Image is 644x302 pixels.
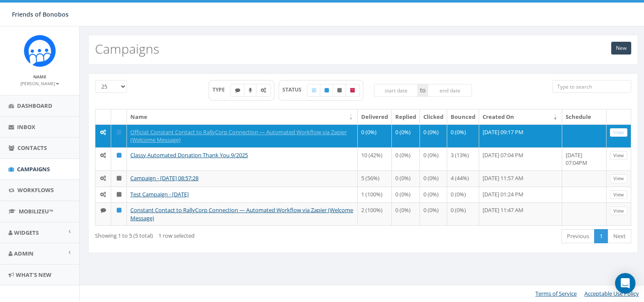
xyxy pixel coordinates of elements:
td: 0 (0%) [447,187,479,203]
i: Published [117,207,121,213]
i: Published [117,129,121,135]
i: Ringless Voice Mail [249,88,252,93]
i: Automated Message [100,175,106,181]
a: Test Campaign - [DATE] [130,190,189,198]
span: TYPE [213,86,231,93]
td: [DATE] 11:57 AM [479,170,562,187]
label: Text SMS [230,84,245,97]
a: View [610,207,627,216]
td: 2 (100%) [358,202,392,225]
label: Ringless Voice Mail [244,84,257,97]
td: 0 (0%) [420,187,447,203]
a: View [610,128,627,137]
a: Constant Contact to RallyCorp Connection — Automated Workflow via Zapier (Welcome Message) [130,206,353,222]
h2: Campaigns [95,42,159,56]
span: MobilizeU™ [19,207,53,215]
a: 1 [594,229,608,243]
span: STATUS [282,86,308,93]
a: Campaign - [DATE] 08:57:28 [130,174,198,182]
span: Dashboard [17,102,52,109]
label: Published [320,84,333,97]
span: Admin [14,250,34,257]
th: Replied [392,109,420,124]
input: Type to search [552,80,631,93]
td: 3 (13%) [447,147,479,170]
span: to [418,84,428,97]
td: 0 (0%) [420,124,447,147]
small: Name [33,74,46,80]
td: [DATE] 01:24 PM [479,187,562,203]
span: Campaigns [17,165,50,173]
td: 0 (0%) [392,202,420,225]
span: Friends of Bonobos [12,10,69,18]
a: New [611,42,631,55]
span: What's New [16,271,52,279]
span: Contacts [17,144,47,152]
small: [PERSON_NAME] [20,81,59,86]
th: Bounced [447,109,479,124]
i: Text SMS [235,88,240,93]
th: Clicked [420,109,447,124]
label: Archived [345,84,360,97]
td: 0 (0%) [392,187,420,203]
input: end date [428,84,472,97]
td: 10 (42%) [358,147,392,170]
a: [PERSON_NAME] [20,79,59,87]
td: 0 (0%) [392,124,420,147]
td: 0 (0%) [447,124,479,147]
div: Showing 1 to 5 (5 total) [95,228,311,240]
i: Unpublished [117,192,121,197]
a: Classy Automated Donation Thank You 9/2025 [130,151,248,159]
td: 0 (0%) [358,124,392,147]
a: Terms of Service [535,290,577,297]
span: Widgets [14,229,39,236]
i: Published [117,152,121,158]
td: 0 (0%) [392,147,420,170]
td: [DATE] 09:17 PM [479,124,562,147]
th: Created On: activate to sort column ascending [479,109,562,124]
a: Next [608,229,631,243]
a: View [610,174,627,183]
td: 4 (44%) [447,170,479,187]
td: 0 (0%) [420,202,447,225]
td: 1 (100%) [358,187,392,203]
i: Automated Message [261,88,266,93]
i: Unpublished [117,175,121,181]
a: Previous [561,229,595,243]
img: Rally_Corp_Icon.png [24,35,56,67]
span: Workflows [17,186,54,194]
a: View [610,190,627,199]
a: Official: Constant Contact to RallyCorp Connection — Automated Workflow via Zapier (Welcome Message) [130,128,347,144]
label: Unpublished [333,84,346,97]
td: [DATE] 07:04PM [562,147,607,170]
td: [DATE] 07:04 PM [479,147,562,170]
i: Draft [312,88,316,93]
i: Automated Message [100,192,106,197]
td: [DATE] 11:47 AM [479,202,562,225]
th: Delivered [358,109,392,124]
th: Name: activate to sort column ascending [127,109,358,124]
td: 0 (0%) [447,202,479,225]
input: start date [374,84,418,97]
i: Automated Message [100,152,106,158]
span: 1 row selected [158,232,195,239]
i: Unpublished [337,88,342,93]
a: View [610,151,627,160]
div: Open Intercom Messenger [615,273,635,293]
label: Draft [307,84,321,97]
label: Automated Message [256,84,271,97]
td: 5 (56%) [358,170,392,187]
td: 0 (0%) [392,170,420,187]
th: Schedule [562,109,607,124]
i: Automated Message [100,129,106,135]
i: Published [325,88,329,93]
span: Inbox [17,123,35,131]
i: Text SMS [101,207,106,213]
a: Acceptable Use Policy [584,290,639,297]
td: 0 (0%) [420,147,447,170]
td: 0 (0%) [420,170,447,187]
